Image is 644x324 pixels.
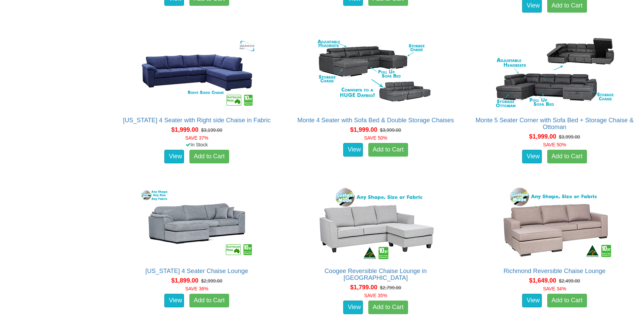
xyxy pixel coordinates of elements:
a: Coogee Reversible Chaise Lounge in [GEOGRAPHIC_DATA] [325,268,427,281]
a: View [522,294,542,307]
a: Monte 4 Seater with Sofa Bed & Double Storage Chaises [297,117,454,124]
del: $2,799.00 [380,285,401,290]
a: Add to Cart [547,294,587,307]
a: [US_STATE] 4 Seater with Right side Chaise in Fabric [123,117,271,124]
img: Texas 4 Seater Chaise Lounge [136,186,258,261]
a: Add to Cart [547,150,587,163]
del: $3,999.00 [559,134,580,140]
a: [US_STATE] 4 Seater Chaise Lounge [145,268,248,274]
img: Coogee Reversible Chaise Lounge in Fabric [315,186,437,261]
a: Monte 5 Seater Corner with Sofa Bed + Storage Chaise & Ottoman [476,117,634,130]
div: In Stock [111,141,282,148]
span: $1,649.00 [529,277,556,284]
a: Add to Cart [189,150,229,163]
font: SAVE 34% [543,286,566,291]
font: SAVE 35% [364,293,387,298]
a: View [164,294,184,307]
img: Richmond Reversible Chaise Lounge [494,186,616,261]
font: SAVE 36% [185,286,208,291]
a: View [164,150,184,163]
a: Add to Cart [189,294,229,307]
span: $1,999.00 [529,133,556,140]
font: SAVE 50% [364,135,387,141]
a: Richmond Reversible Chaise Lounge [503,268,605,274]
a: Add to Cart [368,143,408,157]
font: SAVE 50% [543,142,566,147]
span: $1,999.00 [350,126,377,133]
del: $2,999.00 [201,278,222,284]
img: Monte 4 Seater with Sofa Bed & Double Storage Chaises [315,35,437,110]
img: Arizona 4 Seater with Right side Chaise in Fabric [136,35,258,110]
span: $1,999.00 [171,126,199,133]
a: View [343,301,363,314]
del: $3,199.00 [201,127,222,133]
img: Monte 5 Seater Corner with Sofa Bed + Storage Chaise & Ottoman [494,35,616,110]
del: $3,999.00 [380,127,401,133]
a: View [343,143,363,157]
font: SAVE 37% [185,135,208,141]
del: $2,499.00 [559,278,580,284]
span: $1,799.00 [350,284,377,291]
a: View [522,150,542,163]
span: $1,899.00 [171,277,199,284]
a: Add to Cart [368,301,408,314]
